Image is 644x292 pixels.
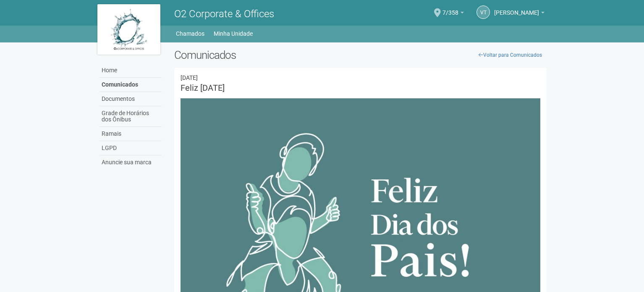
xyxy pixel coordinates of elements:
h2: Comunicados [174,49,547,61]
img: logo.jpg [97,4,160,55]
a: Anuncie sua marca [99,155,162,169]
span: O2 Corporate & Offices [174,8,274,20]
a: [PERSON_NAME] [494,11,545,17]
a: Comunicados [99,78,162,92]
a: Voltar para Comunicados [474,49,547,61]
a: Documentos [99,92,162,106]
a: Grade de Horários dos Ônibus [99,106,162,127]
a: Ramais [99,127,162,141]
a: Minha Unidade [214,28,253,39]
a: 7/358 [442,11,464,17]
div: 08/08/2025 16:58 [181,74,540,82]
span: Vania Tostes Soares Dias [494,1,539,16]
h3: Feliz [DATE] [181,84,540,92]
a: LGPD [99,141,162,155]
span: 7/358 [442,1,458,16]
a: Chamados [176,28,204,39]
a: Home [99,63,162,78]
a: VT [476,5,490,19]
